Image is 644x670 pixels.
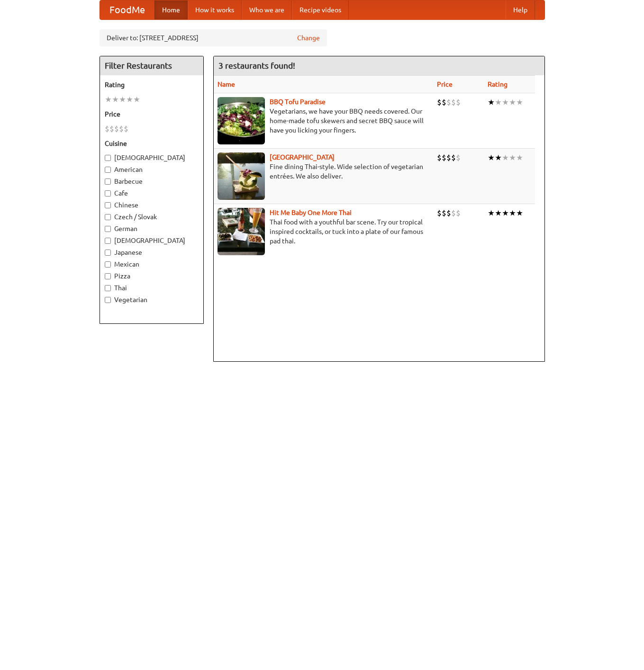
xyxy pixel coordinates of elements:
[488,152,495,163] li: ★
[105,224,199,233] label: German
[105,202,111,208] input: Chinese
[437,152,442,163] li: $
[270,209,352,216] a: Hit Me Baby One More Thai
[105,200,199,210] label: Chinese
[218,107,430,135] p: Vegetarians, we have your BBQ needs covered. Our home-made tofu skewers and secret BBQ sauce will...
[270,98,326,106] a: BBQ Tofu Paradise
[105,236,199,245] label: [DEMOGRAPHIC_DATA]
[105,153,199,162] label: [DEMOGRAPHIC_DATA]
[218,80,235,88] a: Name
[188,0,242,19] a: How it works
[456,97,461,107] li: $
[105,259,199,269] label: Mexican
[451,208,456,218] li: $
[105,261,111,268] input: Mexican
[451,97,456,107] li: $
[112,94,119,105] li: ★
[105,212,199,222] label: Czech / Slovak
[446,152,451,163] li: $
[218,217,430,246] p: Thai food with a youthful bar scene. Try our tropical inspired cocktails, or tuck into a plate of...
[105,94,112,105] li: ★
[105,295,199,304] label: Vegetarian
[270,153,335,161] a: [GEOGRAPHIC_DATA]
[437,208,442,218] li: $
[242,0,292,19] a: Who we are
[509,97,516,107] li: ★
[105,273,111,279] input: Pizza
[105,80,199,89] h5: Rating
[516,97,523,107] li: ★
[446,208,451,218] li: $
[218,162,430,181] p: Fine dining Thai-style. Wide selection of vegetarian entrées. We also deliver.
[105,167,111,173] input: American
[124,124,128,134] li: $
[502,208,509,218] li: ★
[119,124,124,134] li: $
[126,94,133,105] li: ★
[218,152,265,200] img: satay.jpg
[218,61,295,70] ng-pluralize: 3 restaurants found!
[456,208,461,218] li: $
[495,152,502,163] li: ★
[105,179,111,185] input: Barbecue
[488,97,495,107] li: ★
[218,97,265,144] img: tofuparadise.jpg
[105,139,199,148] h5: Cuisine
[154,0,188,19] a: Home
[105,283,199,293] label: Thai
[109,124,114,134] li: $
[442,97,446,107] li: $
[105,124,109,134] li: $
[105,177,199,186] label: Barbecue
[451,152,456,163] li: $
[516,208,523,218] li: ★
[100,0,154,19] a: FoodMe
[105,214,111,220] input: Czech / Slovak
[105,190,111,197] input: Cafe
[495,208,502,218] li: ★
[502,152,509,163] li: ★
[516,152,523,163] li: ★
[437,80,453,88] a: Price
[105,250,111,256] input: Japanese
[105,155,111,161] input: [DEMOGRAPHIC_DATA]
[105,226,111,232] input: German
[114,124,119,134] li: $
[105,271,199,281] label: Pizza
[488,80,508,88] a: Rating
[133,94,140,105] li: ★
[488,208,495,218] li: ★
[442,208,446,218] li: $
[509,152,516,163] li: ★
[105,297,111,303] input: Vegetarian
[506,0,535,19] a: Help
[100,56,203,75] h4: Filter Restaurants
[292,0,349,19] a: Recipe videos
[105,188,199,198] label: Cafe
[495,97,502,107] li: ★
[218,208,265,255] img: babythai.jpg
[297,33,320,43] a: Change
[509,208,516,218] li: ★
[502,97,509,107] li: ★
[446,97,451,107] li: $
[105,109,199,119] h5: Price
[105,165,199,174] label: American
[437,97,442,107] li: $
[442,152,446,163] li: $
[105,248,199,257] label: Japanese
[456,152,461,163] li: $
[105,285,111,291] input: Thai
[100,29,327,46] div: Deliver to: [STREET_ADDRESS]
[105,238,111,244] input: [DEMOGRAPHIC_DATA]
[119,94,126,105] li: ★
